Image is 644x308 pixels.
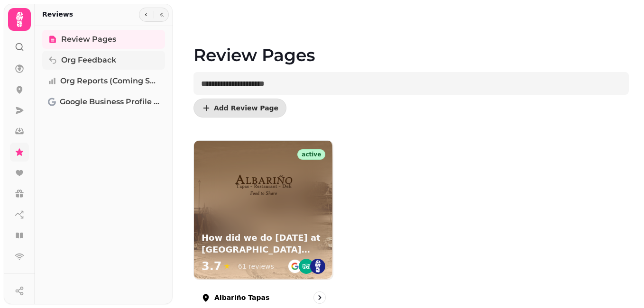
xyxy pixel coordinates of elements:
h2: Reviews [42,9,73,19]
span: 3.7 [202,259,222,274]
span: Add Review Page [214,105,278,111]
img: st.png [310,259,325,274]
span: Org Reports (coming soon) [60,75,159,87]
p: Albariño Tapas [214,293,269,302]
a: Review Pages [42,30,165,49]
img: How did we do today at Albariño tapas? [233,156,294,217]
svg: go to [315,293,324,302]
a: Org Reports (coming soon) [42,72,165,91]
img: go-emblem@2x.png [287,259,303,274]
span: Review Pages [61,34,116,45]
span: ★ [224,261,230,272]
h3: How did we do [DATE] at [GEOGRAPHIC_DATA] tapas? [202,232,325,256]
div: 61 reviews [238,262,274,271]
span: Org Feedback [61,54,116,66]
img: ta-emblem@2x.png [299,259,314,274]
a: Google Business Profile (Beta) [42,92,165,111]
a: Org Feedback [42,51,165,70]
button: Add Review Page [193,99,286,118]
h1: Review Pages [193,23,629,64]
nav: Tabs [35,26,173,304]
span: Google Business Profile (Beta) [60,96,159,108]
div: active [297,149,325,160]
